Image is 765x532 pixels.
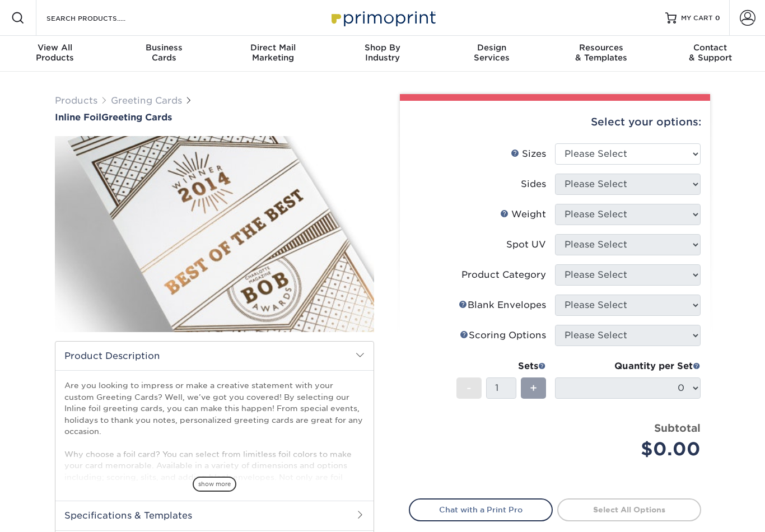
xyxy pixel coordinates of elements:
[218,43,328,53] span: Direct Mail
[437,43,547,63] div: Services
[555,360,701,373] div: Quantity per Set
[109,43,218,53] span: Business
[460,329,546,342] div: Scoring Options
[218,43,328,63] div: Marketing
[681,13,713,23] span: MY CART
[326,6,439,30] img: Primoprint
[55,124,374,344] img: Inline Foil 01
[656,43,765,53] span: Contact
[656,36,765,72] a: Contact& Support
[530,380,537,396] span: +
[55,112,374,123] h1: Greeting Cards
[55,95,97,106] a: Products
[328,36,437,72] a: Shop ByIndustry
[109,43,218,63] div: Cards
[459,298,546,312] div: Blank Envelopes
[218,36,328,72] a: Direct MailMarketing
[55,501,374,530] h2: Specifications & Templates
[547,43,656,63] div: & Templates
[55,112,101,123] span: Inline Foil
[111,95,182,106] a: Greeting Cards
[511,147,546,161] div: Sizes
[437,43,547,53] span: Design
[109,36,218,72] a: BusinessCards
[328,43,437,53] span: Shop By
[55,342,374,370] h2: Product Description
[506,238,546,251] div: Spot UV
[500,208,546,221] div: Weight
[547,36,656,72] a: Resources& Templates
[656,43,765,63] div: & Support
[557,498,701,521] a: Select All Options
[456,360,546,373] div: Sets
[467,380,472,396] span: -
[547,43,656,53] span: Resources
[55,112,374,123] a: Inline FoilGreeting Cards
[563,436,701,463] div: $0.00
[461,268,546,282] div: Product Category
[521,178,546,191] div: Sides
[409,101,701,143] div: Select your options:
[328,43,437,63] div: Industry
[409,498,553,521] a: Chat with a Print Pro
[193,477,236,492] span: show more
[715,14,720,22] span: 0
[654,422,701,434] strong: Subtotal
[437,36,547,72] a: DesignServices
[45,11,155,25] input: SEARCH PRODUCTS.....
